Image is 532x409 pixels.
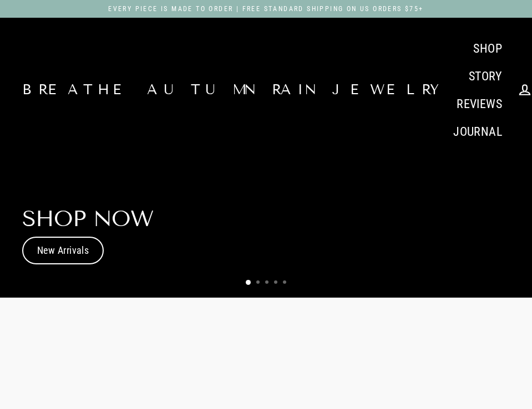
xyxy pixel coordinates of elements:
[283,280,286,284] li: Page dot 5
[274,280,277,284] li: Page dot 4
[265,280,268,284] li: Page dot 3
[465,34,510,62] a: SHOP
[448,90,510,117] a: REVIEWS
[22,208,153,230] h2: Shop Now
[445,34,510,146] div: Primary
[22,237,104,264] a: New Arrivals
[256,280,260,284] li: Page dot 2
[22,83,445,97] a: Breathe Autumn Rain Jewelry
[445,118,510,146] a: JOURNAL
[460,62,510,90] a: STORY
[246,280,251,285] li: Page dot 1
